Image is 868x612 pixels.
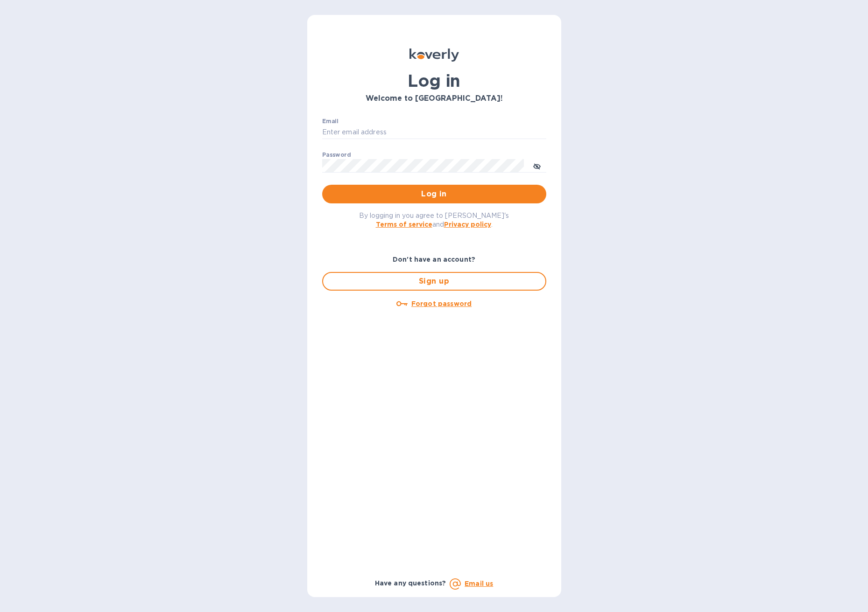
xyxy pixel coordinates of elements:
label: Email [322,118,339,124]
button: toggle password visibility [528,156,546,175]
a: Privacy policy [444,221,491,228]
u: Forgot password [411,300,472,307]
b: Have any questions? [375,579,446,587]
label: Password [322,152,351,158]
button: Log in [322,185,546,203]
h1: Log in [322,71,546,90]
a: Terms of service [376,221,432,228]
span: By logging in you agree to [PERSON_NAME]'s and . [359,212,509,228]
img: Koverly [409,49,459,62]
span: Log in [330,188,539,200]
h3: Welcome to [GEOGRAPHIC_DATA]! [322,94,546,103]
button: Sign up [322,272,546,291]
input: Enter email address [322,125,546,139]
span: Sign up [331,276,538,287]
a: Email us [465,580,493,587]
b: Don't have an account? [393,256,475,263]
